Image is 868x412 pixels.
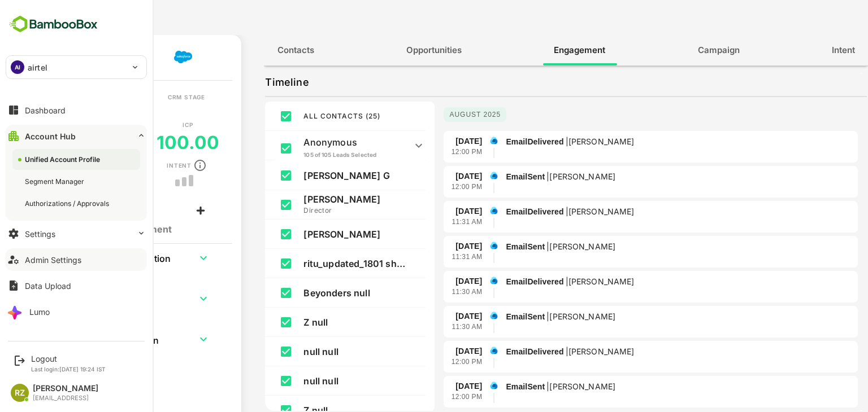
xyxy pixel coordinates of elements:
[31,366,106,372] p: Last login: [DATE] 19:24 IST
[23,244,183,366] table: collapsible table
[510,312,576,321] p: [PERSON_NAME]
[524,277,597,286] p: |
[6,99,147,121] button: Dashboard
[6,56,146,78] div: AIairtel
[416,380,442,392] p: [DATE]
[238,43,275,58] span: Contacts
[412,287,442,298] p: 11:30 AM
[25,155,102,164] div: Unified Account Profile
[49,94,70,100] p: Stage
[81,11,94,24] svg: Click to close Account details panel
[28,62,47,73] p: airtel
[524,347,597,356] p: |
[25,255,81,265] div: Admin Settings
[6,300,147,323] button: Lumo
[466,135,814,148] p: EmailDelivered
[38,203,76,212] div: Comments
[505,242,578,251] p: |
[524,207,597,216] p: |
[529,277,595,286] p: [PERSON_NAME]
[449,135,459,146] img: dynamicscij.png
[529,347,595,356] p: [PERSON_NAME]
[466,275,814,288] p: EmailDelivered
[524,137,597,146] p: |
[416,170,442,182] p: [DATE]
[416,205,442,217] p: [DATE]
[23,285,145,312] th: Contact Information
[658,43,700,58] span: Campaign
[412,182,443,193] p: 12:00 PM
[264,375,366,387] p: null null
[514,43,566,58] span: Engagement
[416,275,442,287] p: [DATE]
[6,222,147,245] button: Settings
[235,131,386,160] div: Anonymous105 of 105 Leads Selected
[264,170,366,181] p: [PERSON_NAME] G
[25,170,90,192] h5: 854.08
[412,147,443,158] p: 12:00 PM
[25,199,111,208] div: Authorizations / Approvals
[416,240,442,252] p: [DATE]
[264,287,366,299] p: Beyonders null
[264,151,366,159] p: 105 of 105 Leads Selected
[416,345,442,357] p: [DATE]
[466,345,814,358] p: EmailDelivered
[25,132,76,141] div: Account Hub
[155,179,159,182] button: trend
[33,384,98,393] div: [PERSON_NAME]
[23,326,145,353] th: Additional Information
[792,43,815,58] span: Intent
[6,274,147,297] button: Data Upload
[510,242,576,251] p: [PERSON_NAME]
[143,122,153,128] p: ICP
[25,177,86,186] div: Segment Manager
[24,53,94,62] p: Account Details
[529,137,595,146] p: [PERSON_NAME]
[6,248,147,271] button: Admin Settings
[264,346,366,357] p: null null
[510,172,576,181] p: [PERSON_NAME]
[128,94,166,100] p: CRM Stage
[505,172,578,181] p: |
[412,217,442,228] p: 11:31 AM
[367,43,422,58] span: Opportunities
[449,205,459,216] img: dynamicscij.png
[155,249,172,266] button: expand row
[29,11,75,24] h2: affinity2
[449,310,459,321] img: dynamicscij.png
[264,258,366,269] p: ritu_updated_1801 sharma1801
[466,310,814,323] p: EmailSent
[466,380,814,393] p: EmailSent
[412,357,443,368] p: 12:00 PM
[6,14,101,35] img: BambooboxFullLogoMark.5f36c76dfaba33ec1ec1367b70bb1252.svg
[505,312,578,321] p: |
[264,194,366,205] p: [PERSON_NAME]
[127,163,152,168] p: Intent
[510,382,576,391] p: [PERSON_NAME]
[155,331,172,348] button: expand row
[25,281,71,291] div: Data Upload
[466,205,814,218] p: EmailDelivered
[264,205,366,216] p: Director
[224,35,828,65] div: full width tabs example
[505,382,578,391] p: |
[449,275,459,286] img: dynamicscij.png
[33,395,98,402] div: [EMAIL_ADDRESS]
[27,160,72,166] p: Engagement
[155,290,172,307] button: expand row
[29,307,50,317] div: Lumo
[264,137,366,148] p: Anonymous
[28,132,89,154] h5: 627.86
[117,132,180,154] h5: 100.00
[449,240,459,251] img: dynamicscij.png
[38,224,168,235] h1: No Comment
[11,60,24,74] div: AI
[449,170,459,181] img: dynamicscij.png
[529,207,595,216] p: [PERSON_NAME]
[412,252,442,263] p: 11:31 AM
[11,384,29,402] div: RZ
[449,345,459,356] img: dynamicscij.png
[25,229,55,239] div: Settings
[264,112,341,120] span: ALL CONTACTS ( 25 )
[416,310,442,322] p: [DATE]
